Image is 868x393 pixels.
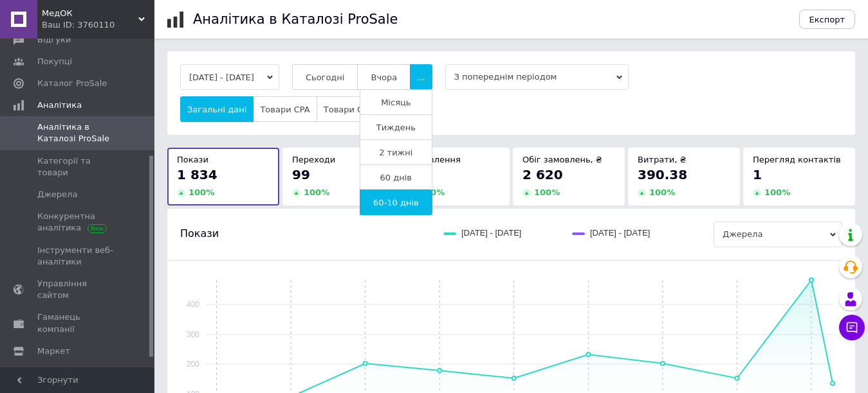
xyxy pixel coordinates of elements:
[360,139,432,165] button: 2 тижні
[189,188,214,197] span: 100 %
[714,222,842,247] span: Джерела
[37,311,119,335] span: Гаманець компанії
[37,245,119,268] span: Інструменти веб-аналітики
[638,155,687,164] span: Витрати, ₴
[534,188,560,197] span: 100 %
[753,155,841,164] span: Перегляд контактів
[360,114,432,140] button: Тиждень
[37,78,107,89] span: Каталог ProSale
[187,360,199,369] text: 200
[379,148,412,157] span: 2 тижні
[193,12,398,27] h1: Аналітика в Каталозі ProSale
[380,173,412,182] span: 60 днів
[373,198,419,207] span: 60-10 днів
[753,167,762,182] span: 1
[304,188,329,197] span: 100 %
[407,155,461,164] span: Замовлення
[187,105,246,114] span: Загальні дані
[37,345,70,357] span: Маркет
[357,64,411,90] button: Вчора
[522,155,602,164] span: Обіг замовлень, ₴
[839,315,865,340] button: Чат з покупцем
[42,19,154,31] div: Ваш ID: 3760110
[324,105,374,114] span: Товари CPC
[180,227,219,241] span: Покази
[317,96,381,122] button: Товари CPC
[37,34,71,46] span: Відгуки
[360,89,432,115] button: Місяць
[37,189,77,200] span: Джерела
[649,188,675,197] span: 100 %
[371,73,397,82] span: Вчора
[445,64,629,90] span: З попереднім періодом
[37,100,82,111] span: Аналітика
[799,10,856,29] button: Експорт
[253,96,317,122] button: Товари CPA
[292,155,335,164] span: Переходи
[180,64,279,90] button: [DATE] - [DATE]
[410,64,432,90] button: ...
[37,155,119,179] span: Категорії та товари
[360,164,432,190] button: 60 днів
[292,64,358,90] button: Сьогодні
[260,105,309,114] span: Товари CPA
[187,330,199,339] text: 300
[187,300,199,309] text: 400
[809,15,845,24] span: Експорт
[638,167,687,182] span: 390.38
[764,188,790,197] span: 100 %
[42,8,138,19] span: МедОК
[37,121,119,144] span: Аналітика в Каталозі ProSale
[306,73,345,82] span: Сьогодні
[292,167,310,182] span: 99
[522,167,563,182] span: 2 620
[37,56,72,67] span: Покупці
[180,96,254,122] button: Загальні дані
[360,189,432,215] button: 60-10 днів
[37,211,119,234] span: Конкурентна аналітика
[417,73,425,82] span: ...
[177,167,217,182] span: 1 834
[381,98,411,107] span: Місяць
[376,123,416,132] span: Тиждень
[37,278,119,301] span: Управління сайтом
[177,155,208,164] span: Покази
